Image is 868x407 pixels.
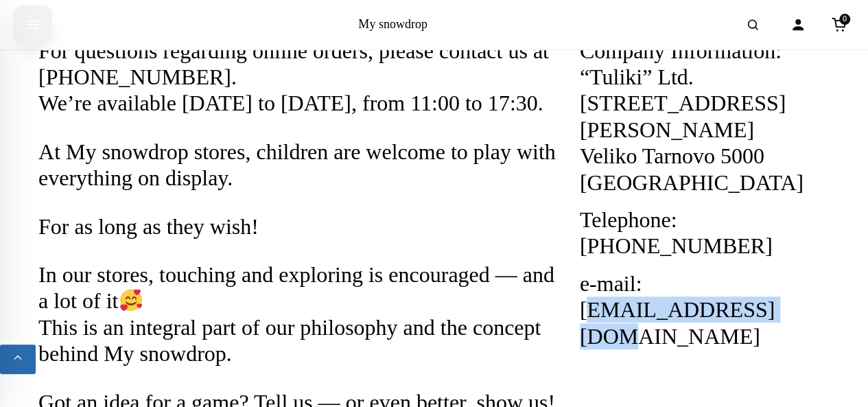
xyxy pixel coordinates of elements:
h2: e-mail: [EMAIL_ADDRESS][DOMAIN_NAME] [580,270,830,349]
button: Open menu [14,5,52,44]
a: Account [783,10,813,40]
span: 0 [839,14,850,25]
button: Open search [734,5,772,44]
h2: Telephone: [PHONE_NUMBER] [580,207,830,259]
p: In our stores, touching and exploring is encouraged — and a lot of it This is an integral part of... [38,261,559,367]
p: For as long as they wish! [38,213,559,240]
p: At My snowdrop stores, children are welcome to play with everything on display. [38,139,559,191]
a: Cart [824,10,854,40]
h2: Company Information: “Tuliki” Ltd. [STREET_ADDRESS][PERSON_NAME] Veliko Tarnovo 5000 [GEOGRAPHIC_... [580,38,830,196]
img: 🥰 [120,289,142,311]
a: My snowdrop [358,17,427,31]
